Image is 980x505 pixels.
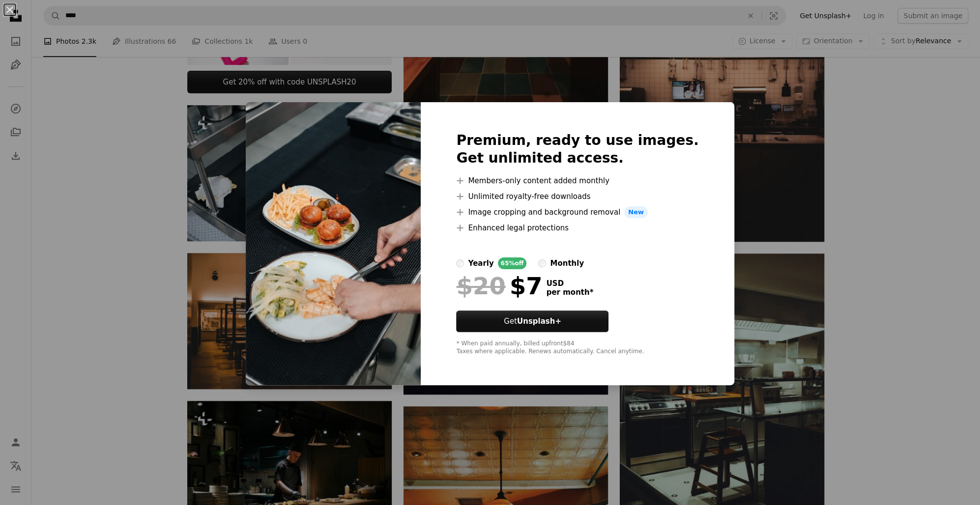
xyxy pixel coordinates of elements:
input: yearly65%off [456,259,464,267]
li: Image cropping and background removal [456,206,698,218]
li: Enhanced legal protections [456,222,698,234]
span: $20 [456,273,505,299]
strong: Unsplash+ [517,317,561,326]
div: monthly [550,257,584,269]
span: per month * [546,288,593,297]
div: yearly [468,257,493,269]
div: $7 [456,273,542,299]
li: Unlimited royalty-free downloads [456,191,698,202]
img: premium_photo-1687697860817-7dc33a8beb9e [246,102,421,385]
span: USD [546,279,593,288]
div: 65% off [498,257,527,269]
input: monthly [538,259,546,267]
li: Members-only content added monthly [456,175,698,187]
button: GetUnsplash+ [456,310,608,332]
span: New [624,206,648,218]
h2: Premium, ready to use images. Get unlimited access. [456,132,698,167]
div: * When paid annually, billed upfront $84 Taxes where applicable. Renews automatically. Cancel any... [456,340,698,356]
